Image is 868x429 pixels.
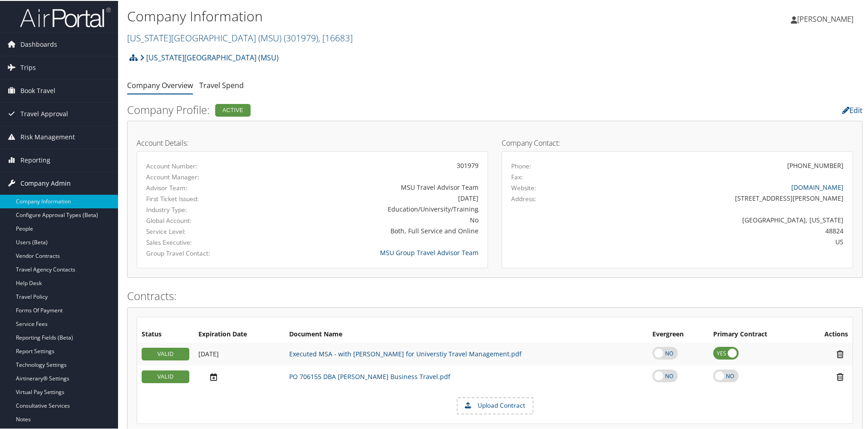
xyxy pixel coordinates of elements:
[20,6,111,27] img: airportal-logo.png
[289,371,450,380] a: PO 706155 DBA [PERSON_NAME] Business Travel.pdf
[20,125,75,148] span: Risk Management
[511,172,523,181] label: Fax:
[318,31,353,43] span: , [ 16683 ]
[146,161,248,170] label: Account Number:
[194,325,285,342] th: Expiration Date
[261,225,478,235] div: Both, Full Service and Online
[146,237,248,246] label: Sales Executive:
[285,325,648,342] th: Document Name
[458,397,533,413] label: Upload Contract
[289,349,522,357] a: Executed MSA - with [PERSON_NAME] for Universtiy Travel Management.pdf
[791,5,863,32] a: [PERSON_NAME]
[127,31,353,43] a: [US_STATE][GEOGRAPHIC_DATA] (MSU)
[842,104,863,114] a: Edit
[511,182,536,192] label: Website:
[261,182,478,191] div: MSU Travel Advisor Team
[598,214,844,224] div: [GEOGRAPHIC_DATA], [US_STATE]
[380,247,478,256] a: MSU Group Travel Advisor Team
[137,138,488,146] h4: Account Details:
[284,31,318,43] span: ( 301979 )
[832,349,848,358] i: Remove Contract
[502,138,853,146] h4: Company Contact:
[146,204,248,213] label: Industry Type:
[598,236,844,246] div: US
[20,102,68,124] span: Travel Approval
[648,325,709,342] th: Evergreen
[146,182,248,192] label: Advisor Team:
[146,172,248,181] label: Account Manager:
[140,48,279,66] a: [US_STATE][GEOGRAPHIC_DATA] (MSU)
[20,55,36,78] span: Trips
[142,370,189,382] div: VALID
[146,215,248,224] label: Global Account:
[797,13,853,23] span: [PERSON_NAME]
[598,225,844,235] div: 48824
[511,193,536,202] label: Address:
[127,101,613,117] h2: Company Profile:
[142,347,189,360] div: VALID
[146,226,248,235] label: Service Level:
[127,287,863,303] h2: Contracts:
[198,349,280,357] div: Add/Edit Date
[127,79,193,89] a: Company Overview
[261,160,478,169] div: 301979
[791,182,843,191] a: [DOMAIN_NAME]
[198,349,219,357] span: [DATE]
[261,192,478,202] div: [DATE]
[261,214,478,224] div: No
[511,161,531,170] label: Phone:
[137,325,194,342] th: Status
[787,160,843,169] div: [PHONE_NUMBER]
[598,192,844,202] div: [STREET_ADDRESS][PERSON_NAME]
[146,248,248,257] label: Group Travel Contact:
[261,203,478,213] div: Education/University/Training
[198,371,280,381] div: Add/Edit Date
[215,103,251,116] div: Active
[199,79,244,89] a: Travel Spend
[20,148,50,171] span: Reporting
[20,32,57,55] span: Dashboards
[804,325,853,342] th: Actions
[832,371,848,381] i: Remove Contract
[709,325,804,342] th: Primary Contract
[127,6,617,25] h1: Company Information
[146,193,248,202] label: First Ticket Issued:
[20,79,55,101] span: Book Travel
[20,171,71,194] span: Company Admin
